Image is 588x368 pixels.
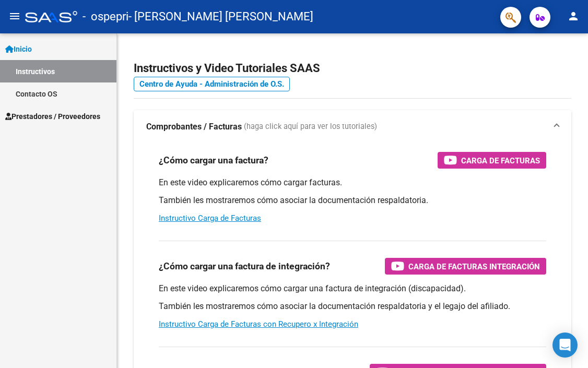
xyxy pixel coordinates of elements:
a: Centro de Ayuda - Administración de O.S. [134,77,290,91]
h2: Instructivos y Video Tutoriales SAAS [134,58,571,78]
div: Open Intercom Messenger [552,333,578,358]
mat-icon: menu [8,10,21,22]
mat-expansion-panel-header: Comprobantes / Facturas (haga click aquí para ver los tutoriales) [134,110,571,144]
span: (haga click aquí para ver los tutoriales) [244,121,377,133]
span: Prestadores / Proveedores [5,111,100,122]
mat-icon: person [567,10,580,22]
p: También les mostraremos cómo asociar la documentación respaldatoria y el legajo del afiliado. [159,301,546,312]
button: Carga de Facturas Integración [385,258,546,275]
h3: ¿Cómo cargar una factura de integración? [159,259,330,274]
a: Instructivo Carga de Facturas [159,213,261,223]
button: Carga de Facturas [438,152,546,169]
p: En este video explicaremos cómo cargar una factura de integración (discapacidad). [159,283,546,294]
p: También les mostraremos cómo asociar la documentación respaldatoria. [159,195,546,206]
span: - [PERSON_NAME] [PERSON_NAME] [128,5,313,28]
strong: Comprobantes / Facturas [146,121,242,133]
h3: ¿Cómo cargar una factura? [159,153,268,168]
p: En este video explicaremos cómo cargar facturas. [159,177,546,188]
span: Inicio [5,43,32,55]
span: Carga de Facturas [461,154,540,167]
span: - ospepri [83,5,128,28]
a: Instructivo Carga de Facturas con Recupero x Integración [159,319,358,329]
span: Carga de Facturas Integración [408,260,540,273]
